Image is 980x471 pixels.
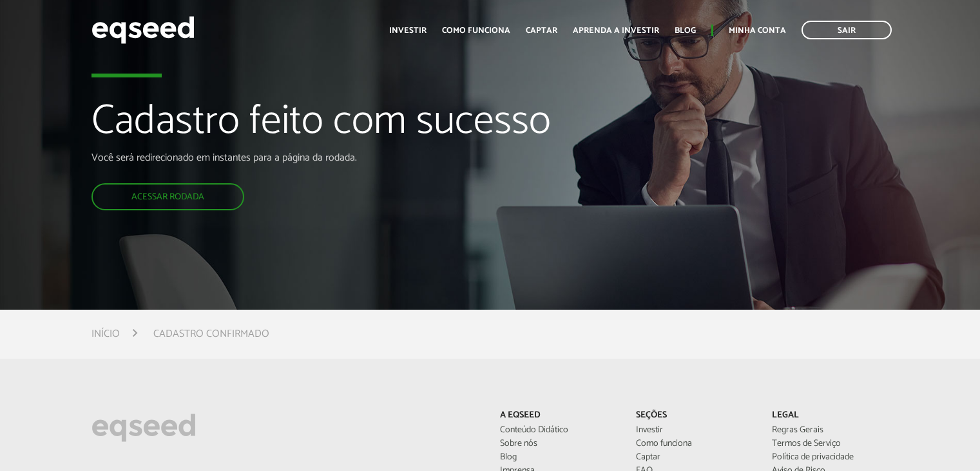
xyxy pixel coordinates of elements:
a: Sobre nós [500,439,617,448]
a: Captar [526,26,557,35]
a: Início [91,329,120,339]
a: Investir [636,426,753,435]
a: Aprenda a investir [573,26,659,35]
a: Captar [636,453,753,462]
p: Seções [636,410,753,421]
a: Blog [500,453,617,462]
img: EqSeed [91,13,195,47]
a: Investir [389,26,427,35]
li: Cadastro confirmado [153,325,269,343]
p: Você será redirecionado em instantes para a página da rodada. [91,152,562,164]
h1: Cadastro feito com sucesso [91,99,562,151]
a: Como funciona [442,26,510,35]
a: Sair [802,21,892,39]
a: Conteúdo Didático [500,426,617,435]
img: EqSeed Logo [91,410,196,445]
a: Minha conta [729,26,786,35]
a: Acessar rodada [91,183,244,210]
a: Política de privacidade [772,453,889,462]
a: Regras Gerais [772,426,889,435]
a: Termos de Serviço [772,439,889,448]
p: A EqSeed [500,410,617,421]
p: Legal [772,410,889,421]
a: Blog [675,26,696,35]
a: Como funciona [636,439,753,448]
